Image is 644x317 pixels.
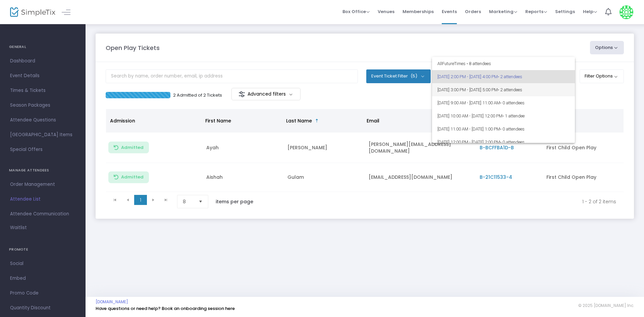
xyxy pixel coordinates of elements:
[437,122,570,136] span: [DATE] 11:00 AM - [DATE] 1:00 PM
[498,87,522,92] span: • 2 attendees
[437,96,570,109] span: [DATE] 9:00 AM - [DATE] 11:00 AM
[437,136,570,149] span: [DATE] 12:00 PM - [DATE] 2:00 PM
[500,140,525,145] span: • 0 attendees
[437,109,570,122] span: [DATE] 10:00 AM - [DATE] 12:00 PM
[498,74,522,79] span: • 2 attendees
[437,83,570,96] span: [DATE] 3:00 PM - [DATE] 5:00 PM
[437,57,570,70] span: All Future Times • 8 attendees
[502,113,525,118] span: • 1 attendee
[500,126,525,131] span: • 0 attendees
[437,70,570,83] span: [DATE] 2:00 PM - [DATE] 4:00 PM
[500,100,525,105] span: • 0 attendees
